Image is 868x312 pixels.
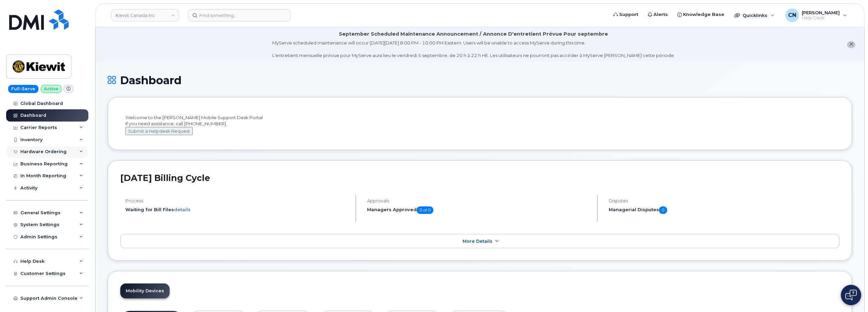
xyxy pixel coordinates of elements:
[367,206,591,214] h5: Managers Approved
[609,206,839,214] h5: Managerial Disputes
[125,206,350,213] li: Waiting for Bill Files
[120,283,170,298] a: Mobility Devices
[125,127,193,135] button: Submit a Helpdesk Request
[367,198,591,203] h4: Approvals
[845,290,857,300] img: Open chat
[125,114,834,135] div: Welcome to the [PERSON_NAME] Mobile Support Desk Portal If you need assistance, call [PHONE_NUMBER].
[609,198,839,203] h4: Disputes
[339,31,608,38] div: September Scheduled Maintenance Announcement / Annonce D'entretient Prévue Pour septembre
[847,41,855,48] button: close notification
[272,40,675,59] div: MyServe scheduled maintenance will occur [DATE][DATE] 8:00 PM - 10:00 PM Eastern. Users will be u...
[659,206,667,214] span: 0
[417,206,433,214] span: 0 of 0
[174,207,191,212] a: details
[108,74,852,86] h1: Dashboard
[463,239,492,244] span: More Details
[125,128,193,134] a: Submit a Helpdesk Request
[120,173,839,183] h2: [DATE] Billing Cycle
[125,198,350,203] h4: Process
